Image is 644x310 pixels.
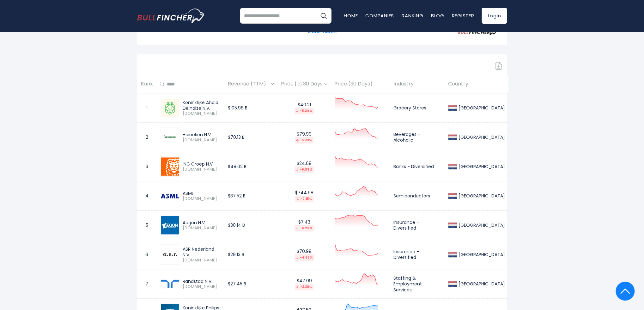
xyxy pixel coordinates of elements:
td: Insurance - Diversified [390,240,445,269]
span: [DOMAIN_NAME] [183,167,221,172]
img: AD.AS.png [161,99,179,117]
div: ASML [183,190,221,196]
td: Insurance - Diversified [390,211,445,240]
th: Industry [390,75,445,93]
img: AGN.AS.png [161,216,179,234]
button: Show more... [304,26,340,37]
div: -3.30% [295,284,313,290]
div: [GEOGRAPHIC_DATA] [457,281,505,287]
div: ING Groep N.V. [183,161,221,167]
div: -6.99% [295,166,314,173]
div: -5.33% [295,137,313,143]
td: 4 [137,181,156,211]
td: 3 [137,152,156,181]
a: Home [344,12,358,19]
div: [GEOGRAPHIC_DATA] [457,222,505,228]
div: -5.34% [295,108,314,114]
img: INGA.AS.png [161,157,179,176]
button: Search [316,8,331,24]
td: Beverages - Alcoholic [390,123,445,152]
td: Banks - Diversified [390,152,445,181]
td: 1 [137,93,156,123]
td: $48.02 B [224,152,277,181]
img: RAND.AS.png [161,275,179,293]
span: [DOMAIN_NAME] [183,284,221,290]
a: Login [482,8,507,24]
td: Grocery Stores [390,93,445,123]
td: $27.45 B [224,269,277,299]
td: $29.13 B [224,240,277,269]
div: $70.98 [281,249,327,261]
td: 7 [137,269,156,299]
a: Blog [431,12,444,19]
img: HEIA.AS.png [161,131,179,144]
td: 5 [137,211,156,240]
div: [GEOGRAPHIC_DATA] [457,193,505,199]
img: bullfincher logo [137,9,205,23]
a: Go to homepage [137,9,205,23]
div: $24.68 [281,161,327,173]
div: Randstad N.V. [183,278,221,284]
div: [GEOGRAPHIC_DATA] [457,134,505,140]
td: 6 [137,240,156,269]
div: [GEOGRAPHIC_DATA] [457,252,505,257]
th: Price (30 Days) [331,75,390,93]
td: Staffing & Employment Services [390,269,445,299]
div: Price | 30 Days [281,81,327,87]
td: Semiconductors [390,181,445,211]
a: Companies [365,12,394,19]
span: [DOMAIN_NAME] [183,258,221,263]
div: $7.43 [281,219,327,231]
a: Register [452,12,474,19]
th: Rank [137,75,156,93]
div: $47.09 [281,278,327,290]
span: Revenue (TTM) [228,79,269,89]
div: -4.88% [295,254,314,261]
td: $30.14 B [224,211,277,240]
img: ASRNL.AS.png [161,245,179,264]
td: 2 [137,123,156,152]
td: $37.52 B [224,181,277,211]
td: $105.98 B [224,93,277,123]
div: -6.29% [295,225,314,231]
span: [DOMAIN_NAME] [183,111,221,116]
img: ASML.AS.png [161,194,179,199]
div: $744.98 [281,190,327,202]
div: Aegon N.V. [183,220,221,225]
a: Ranking [402,12,423,19]
td: $70.13 B [224,123,277,152]
div: $79.99 [281,131,327,143]
div: [GEOGRAPHIC_DATA] [457,105,505,111]
div: $40.21 [281,102,327,114]
div: -2.15% [295,196,313,202]
span: [DOMAIN_NAME] [183,196,221,202]
div: Heineken N.V. [183,132,221,137]
span: [DOMAIN_NAME] [183,137,221,143]
div: [GEOGRAPHIC_DATA] [457,164,505,169]
div: ASR Nederland N.V. [183,246,221,258]
div: Koninklijke Ahold Delhaize N.V. [183,100,221,111]
span: [DOMAIN_NAME] [183,225,221,231]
